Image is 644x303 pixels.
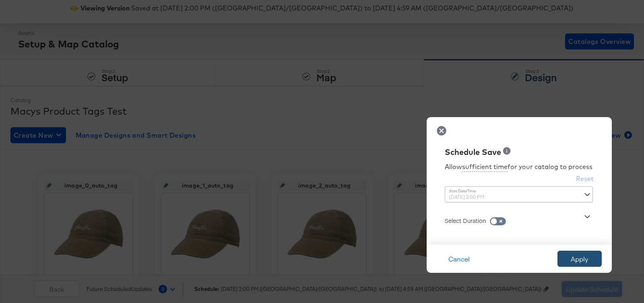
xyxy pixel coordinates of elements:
[445,162,594,172] div: Allow for your catalog to process
[462,162,508,172] div: sufficient time
[445,216,486,225] div: Select Duration
[437,251,481,267] button: Cancel
[445,146,501,158] div: Schedule Save
[557,251,602,267] button: Apply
